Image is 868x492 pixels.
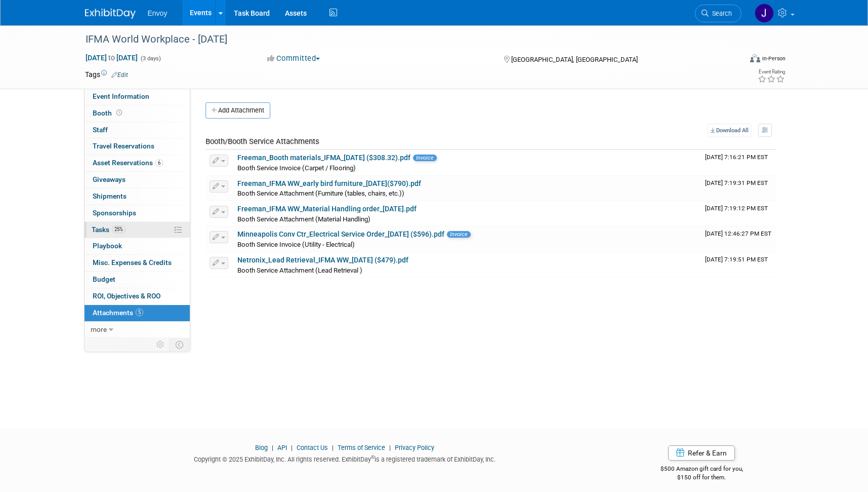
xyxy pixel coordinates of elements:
a: Search [695,5,741,22]
span: to [107,54,116,62]
span: Booth Service Attachment (Lead Retrieval ) [237,267,362,274]
span: Upload Timestamp [705,179,768,186]
span: Sponsorships [93,209,136,217]
span: Giveaways [93,175,126,183]
div: In-Person [762,55,786,62]
button: Add Attachment [205,102,270,119]
span: 5 [136,309,143,316]
a: Misc. Expenses & Credits [85,255,190,271]
span: Booth Service Invoice (Carpet / Flooring) [237,164,356,172]
span: Booth Service Attachment (Material Handling) [237,215,370,223]
td: Tags [85,69,128,80]
a: Tasks25% [85,222,190,238]
sup: ® [371,455,375,460]
a: Playbook [85,238,190,254]
span: Booth Service Invoice (Utility - Electrical) [237,241,355,248]
span: Asset Reservations [93,159,163,167]
span: Booth [93,109,124,117]
span: [GEOGRAPHIC_DATA], [GEOGRAPHIC_DATA] [511,56,638,63]
span: Tasks [92,225,126,234]
a: Sponsorships [85,205,190,221]
span: Search [709,10,732,17]
span: [DATE] [DATE] [85,53,138,62]
a: Freeman_IFMA WW_Material Handling order_[DATE].pdf [237,205,417,213]
a: Booth [85,105,190,122]
img: Joanna Zerga [755,4,774,23]
a: ROI, Objectives & ROO [85,288,190,305]
img: ExhibitDay [85,9,136,19]
span: Booth Service Attachment (Furniture (tables, chairs, etc.)) [237,190,404,197]
span: | [329,444,336,451]
div: Event Rating [758,69,785,74]
a: more [85,322,190,338]
a: Blog [255,444,268,451]
td: Upload Timestamp [701,176,776,201]
span: 25% [112,225,126,233]
span: Invoice [447,231,471,238]
span: more [91,325,107,333]
img: Format-Inperson.png [750,54,760,62]
a: Edit [111,71,128,79]
a: Budget [85,272,190,288]
span: Shipments [93,192,127,200]
span: Budget [93,275,115,283]
span: ROI, Objectives & ROO [93,292,160,300]
span: Upload Timestamp [705,256,768,263]
span: Misc. Expenses & Credits [93,258,172,267]
span: Playbook [93,242,122,250]
span: Event Information [93,92,149,100]
span: Invoice [413,155,437,161]
a: Privacy Policy [395,444,434,451]
a: Contact Us [297,444,328,451]
span: Booth/Booth Service Attachments [205,137,319,146]
a: Freeman_IFMA WW_early bird furniture_[DATE]($790).pdf [237,179,421,187]
a: Event Information [85,89,190,105]
a: Refer & Earn [668,445,735,461]
a: Asset Reservations6 [85,155,190,171]
a: Minneapolis Conv Ctr_Electrical Service Order_[DATE] ($596).pdf [237,230,444,238]
span: Upload Timestamp [705,205,768,212]
div: Copyright © 2025 ExhibitDay, Inc. All rights reserved. ExhibitDay is a registered trademark of Ex... [85,452,605,464]
span: | [387,444,393,451]
div: $500 Amazon gift card for you, [620,458,783,481]
td: Upload Timestamp [701,201,776,226]
a: Netronix_Lead Retrieval_IFMA WW_[DATE] ($479).pdf [237,256,408,264]
span: 6 [155,159,163,167]
span: | [269,444,276,451]
button: Committed [264,53,324,64]
span: Attachments [93,309,143,317]
span: Staff [93,126,108,134]
span: Booth not reserved yet [114,109,124,117]
div: Event Format [682,53,786,68]
td: Upload Timestamp [701,150,776,175]
span: | [288,444,295,451]
a: Attachments5 [85,305,190,321]
a: Giveaways [85,172,190,188]
td: Personalize Event Tab Strip [152,338,170,351]
span: Upload Timestamp [705,154,768,161]
div: $150 off for them. [620,473,783,482]
a: Shipments [85,188,190,205]
a: Staff [85,122,190,138]
a: Travel Reservations [85,138,190,155]
a: Terms of Service [338,444,385,451]
td: Toggle Event Tabs [169,338,190,351]
span: Envoy [148,9,168,17]
div: IFMA World Workplace - [DATE] [82,30,726,49]
td: Upload Timestamp [701,226,776,252]
a: API [277,444,287,451]
td: Upload Timestamp [701,252,776,278]
span: (3 days) [140,55,161,62]
a: Download All [708,124,752,137]
span: Travel Reservations [93,142,154,150]
span: Upload Timestamp [705,230,771,237]
a: Freeman_Booth materials_IFMA_[DATE] ($308.32).pdf [237,154,410,162]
